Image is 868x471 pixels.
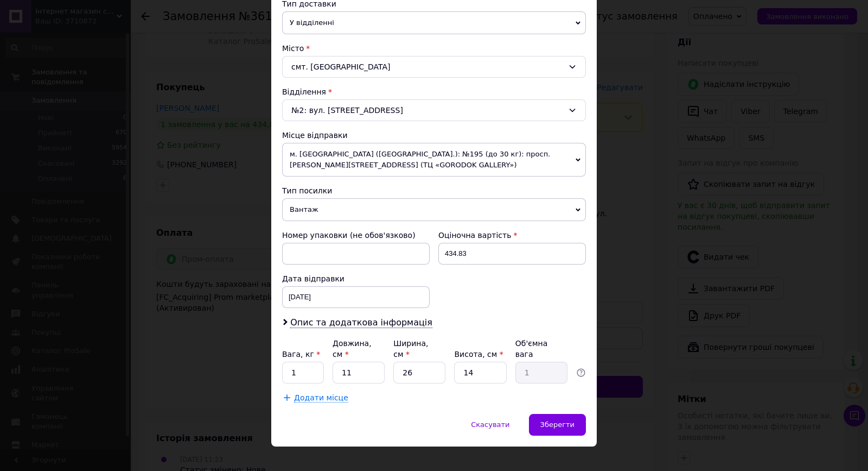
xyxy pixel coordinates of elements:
span: Скасувати [471,420,509,429]
span: м. [GEOGRAPHIC_DATA] ([GEOGRAPHIC_DATA].): №195 (до 30 кг): просп. [PERSON_NAME][STREET_ADDRESS] ... [282,143,586,177]
label: Вага, кг [282,350,320,359]
div: Місто [282,43,586,54]
span: Зберегти [540,420,575,429]
div: Відділення [282,86,586,97]
div: смт. [GEOGRAPHIC_DATA] [282,56,586,78]
label: Ширина, см [393,339,428,359]
div: Об'ємна вага [515,338,567,360]
label: Висота, см [454,350,503,359]
span: Тип посилки [282,186,332,195]
span: Опис та додаткова інформація [290,317,432,328]
span: Вантаж [282,198,586,221]
span: У відділенні [282,11,586,34]
span: Додати місце [294,393,348,403]
label: Довжина, см [333,339,372,359]
span: Місце відправки [282,131,348,140]
div: Оціночна вартість [438,230,586,241]
div: Номер упаковки (не обов'язково) [282,230,430,241]
div: №2: вул. [STREET_ADDRESS] [282,99,586,121]
div: Дата відправки [282,273,430,284]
